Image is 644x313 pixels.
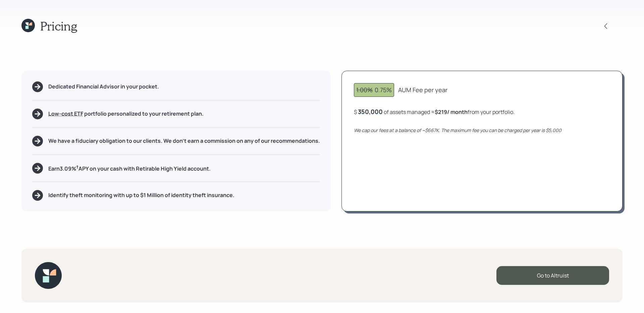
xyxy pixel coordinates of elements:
[48,192,234,198] h5: Identify theft monitoring with up to $1 Million of identity theft insurance.
[48,164,211,172] h5: Earn 3.09 % APY on your cash with Retirable High Yield account.
[356,85,392,95] div: 0.75%
[48,111,204,117] h5: portfolio personalized to your retirement plan.
[358,108,383,116] div: 350,000
[76,164,78,170] sup: †
[70,256,155,306] iframe: Customer reviews powered by Trustpilot
[48,110,83,117] span: Low-cost ETF
[356,86,373,94] span: 1.00%
[496,266,609,285] div: Go to Altruist
[398,85,447,95] div: AUM Fee per year
[354,108,515,116] div: $ of assets managed ≈ from your portfolio .
[354,127,561,133] i: We cap our fees at a balance of ~$667K. The maximum fee you can be charged per year is $5,000
[48,83,159,90] h5: Dedicated Financial Advisor in your pocket.
[40,19,77,33] h1: Pricing
[435,108,468,116] b: $219 / month
[48,138,320,144] h5: We have a fiduciary obligation to our clients. We don't earn a commission on any of our recommend...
